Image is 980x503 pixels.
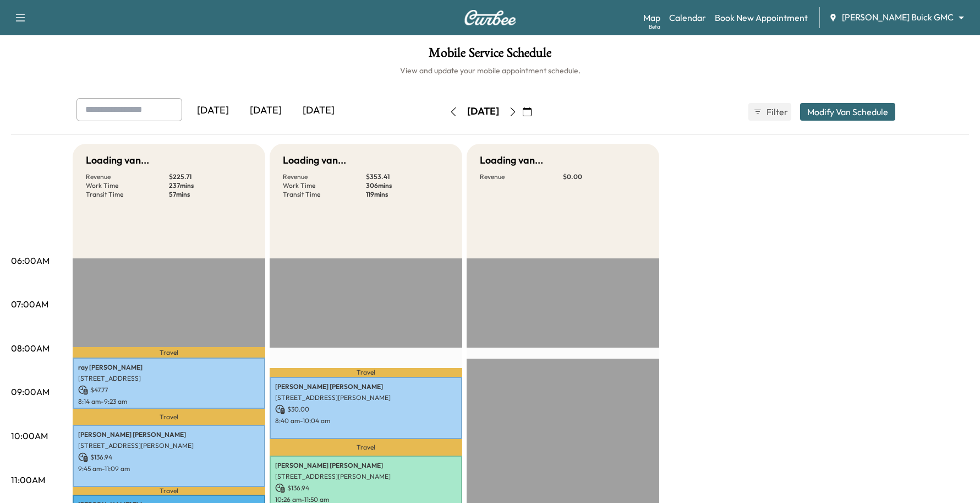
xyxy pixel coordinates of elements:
p: 8:14 am - 9:23 am [78,397,260,406]
p: 237 mins [169,181,252,190]
h6: View and update your mobile appointment schedule. [11,65,969,76]
p: Revenue [480,172,563,181]
p: Travel [73,347,265,358]
p: $ 0.00 [563,172,646,181]
a: Calendar [669,11,706,24]
p: $ 47.77 [78,385,260,395]
p: [STREET_ADDRESS][PERSON_NAME] [78,441,260,450]
p: Travel [270,439,462,456]
p: Revenue [283,172,366,181]
a: Book New Appointment [715,11,808,24]
div: [DATE] [187,98,239,123]
h1: Mobile Service Schedule [11,46,969,65]
p: $ 353.41 [366,172,449,181]
a: MapBeta [643,11,660,24]
button: Filter [748,103,791,121]
div: [DATE] [467,105,499,118]
p: 08:00AM [11,342,50,355]
span: Filter [767,105,786,118]
p: Travel [73,409,265,425]
p: 07:00AM [11,298,48,311]
p: 119 mins [366,190,449,199]
p: 10:00AM [11,429,48,442]
p: Travel [270,368,462,377]
div: [DATE] [292,98,345,123]
img: Curbee Logo [464,10,517,25]
p: [STREET_ADDRESS][PERSON_NAME] [275,472,457,481]
h5: Loading van... [86,153,149,168]
button: Modify Van Schedule [800,103,895,121]
p: Travel [73,487,265,494]
p: 8:40 am - 10:04 am [275,417,457,425]
p: Work Time [86,181,169,190]
p: $ 30.00 [275,404,457,414]
p: 11:00AM [11,473,45,486]
p: 06:00AM [11,254,50,267]
p: Revenue [86,172,169,181]
p: [STREET_ADDRESS] [78,374,260,383]
p: ray [PERSON_NAME] [78,363,260,372]
div: Beta [649,23,660,31]
p: 306 mins [366,181,449,190]
h5: Loading van... [283,153,346,168]
p: 9:45 am - 11:09 am [78,464,260,473]
p: [STREET_ADDRESS][PERSON_NAME] [275,393,457,402]
p: 57 mins [169,190,252,199]
p: Transit Time [86,190,169,199]
p: $ 225.71 [169,172,252,181]
div: [DATE] [239,98,292,123]
p: Work Time [283,181,366,190]
p: $ 136.94 [275,483,457,493]
p: Transit Time [283,190,366,199]
p: [PERSON_NAME] [PERSON_NAME] [78,430,260,439]
p: 09:00AM [11,385,50,398]
p: [PERSON_NAME] [PERSON_NAME] [275,461,457,470]
h5: Loading van... [480,153,543,168]
span: [PERSON_NAME] Buick GMC [842,11,954,24]
p: $ 136.94 [78,452,260,462]
p: [PERSON_NAME] [PERSON_NAME] [275,382,457,391]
